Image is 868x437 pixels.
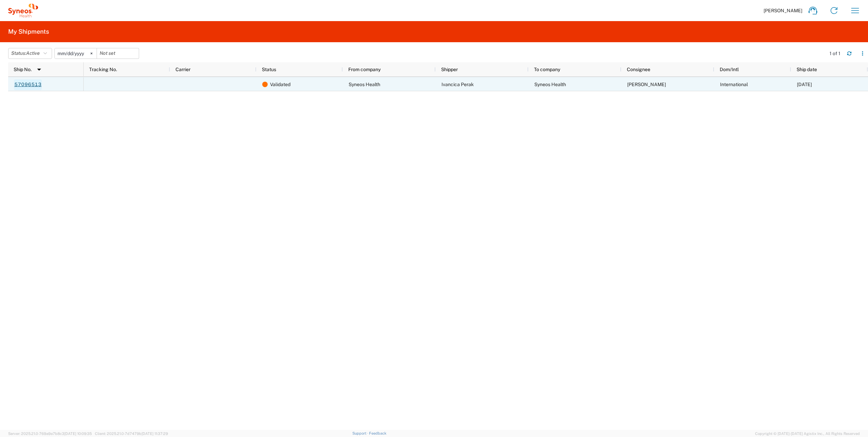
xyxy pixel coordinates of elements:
span: Shipper [441,67,458,72]
span: Active [26,50,40,56]
span: Tracking No. [89,67,117,72]
span: [DATE] 10:09:35 [64,432,92,436]
span: Server: 2025.21.0-769a9a7b8c3 [8,432,92,436]
span: Pawel Aksamit [627,82,666,87]
span: Ivancica Perak [441,82,474,87]
span: To company [534,67,560,72]
div: 1 of 1 [830,50,841,56]
span: From company [348,67,381,72]
span: [PERSON_NAME] [764,7,802,14]
input: Not set [55,48,97,59]
span: Syneos Health [534,82,566,87]
a: Feedback [369,431,386,435]
input: Not set [97,48,139,59]
span: Client: 2025.21.0-7d7479b [95,432,168,436]
span: Syneos Health [349,82,380,87]
span: Ship date [797,67,817,72]
span: Validated [270,77,290,92]
span: International [720,82,748,87]
span: 10/15/2025 [797,82,812,87]
span: Status [262,67,276,72]
a: Support [352,431,369,435]
span: Dom/Intl [720,67,739,72]
h2: My Shipments [8,28,49,36]
span: Carrier [176,67,190,72]
span: [DATE] 11:37:29 [141,432,168,436]
span: Consignee [627,67,650,72]
span: Copyright © [DATE]-[DATE] Agistix Inc., All Rights Reserved [755,431,860,437]
span: Ship No. [14,67,32,72]
button: Status:Active [8,48,52,59]
img: arrow-dropdown.svg [34,64,45,75]
a: 57096513 [14,79,42,90]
